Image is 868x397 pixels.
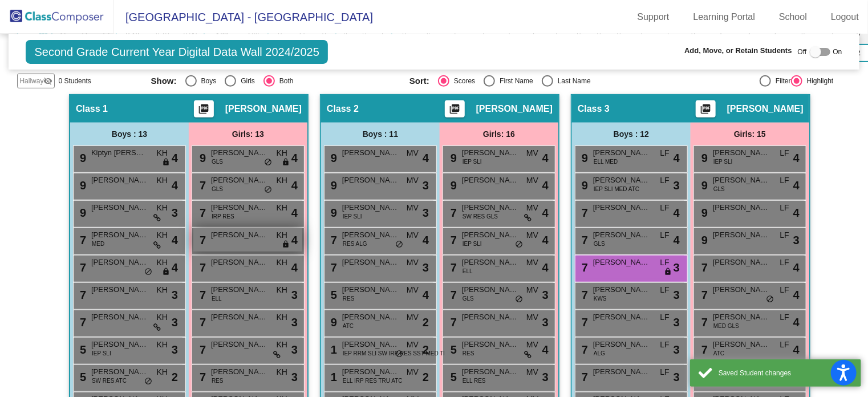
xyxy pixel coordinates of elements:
[526,147,538,159] span: MV
[172,259,178,276] span: 4
[264,185,272,195] span: do_not_disturb_alt
[674,314,680,331] span: 3
[77,316,86,329] span: 7
[395,240,403,249] span: do_not_disturb_alt
[77,179,86,192] span: 9
[151,75,401,87] mat-radio-group: Select an option
[291,286,298,303] span: 3
[578,103,610,115] span: Class 3
[91,257,148,268] span: [PERSON_NAME]
[92,349,111,358] span: IEP SLI
[77,152,86,164] span: 9
[342,229,399,241] span: [PERSON_NAME]
[553,76,591,86] div: Last Name
[211,366,268,378] span: [PERSON_NAME]
[91,175,148,186] span: [PERSON_NAME]
[236,76,255,86] div: Girls
[77,234,86,246] span: 7
[542,177,549,194] span: 4
[212,294,222,303] span: ELL
[343,349,464,358] span: IEP RRM SLI SW IRP RES SST MED TRU ATC
[212,376,224,385] span: RES
[343,212,362,221] span: IEP SLI
[77,371,86,383] span: 5
[526,202,538,214] span: MV
[211,339,268,350] span: [PERSON_NAME]
[699,261,708,274] span: 7
[342,147,399,159] span: [PERSON_NAME]
[579,316,588,329] span: 7
[579,261,588,274] span: 7
[793,314,800,331] span: 4
[594,349,605,358] span: ALG
[343,240,367,248] span: RES ALG
[172,368,178,386] span: 2
[579,206,588,219] span: 7
[542,368,549,386] span: 3
[463,212,498,221] span: SW RES GLS
[674,177,680,194] span: 3
[291,259,298,276] span: 4
[43,76,52,86] mat-icon: visibility_off
[172,149,178,167] span: 4
[26,40,328,64] span: Second Grade Current Year Digital Data Wall 2024/2025
[463,267,473,276] span: ELL
[342,202,399,213] span: [PERSON_NAME]
[713,147,770,159] span: [PERSON_NAME]
[793,286,800,303] span: 4
[423,259,429,276] span: 3
[157,147,168,159] span: KH
[282,158,290,167] span: lock
[197,343,206,356] span: 7
[542,149,549,167] span: 4
[664,268,672,277] span: lock
[343,376,403,385] span: ELL IRP RES TRU ATC
[211,147,268,159] span: [PERSON_NAME] Tuscany
[696,100,716,118] button: Print Students Details
[448,289,457,301] span: 7
[407,284,419,296] span: MV
[407,229,419,241] span: MV
[77,261,86,274] span: 7
[291,204,298,221] span: 4
[713,257,770,268] span: [PERSON_NAME]
[542,341,549,358] span: 4
[674,204,680,221] span: 4
[157,366,168,378] span: KH
[699,316,708,329] span: 7
[407,366,419,378] span: MV
[157,284,168,296] span: KH
[291,368,298,386] span: 3
[463,294,474,303] span: GLS
[144,268,152,277] span: do_not_disturb_alt
[211,284,268,295] span: [PERSON_NAME]
[579,179,588,192] span: 9
[328,234,337,246] span: 7
[328,152,337,164] span: 9
[157,175,168,187] span: KH
[407,257,419,269] span: MV
[211,175,268,186] span: [PERSON_NAME]
[194,100,214,118] button: Print Students Details
[423,341,429,358] span: 2
[212,212,234,221] span: IRP RES
[291,314,298,331] span: 3
[713,311,770,323] span: [PERSON_NAME]
[526,229,538,241] span: MV
[448,179,457,192] span: 9
[713,339,770,350] span: [PERSON_NAME]
[327,103,359,115] span: Class 2
[342,311,399,323] span: [PERSON_NAME]
[277,366,287,378] span: KH
[328,289,337,301] span: 5
[407,147,419,159] span: MV
[593,257,650,268] span: [PERSON_NAME]
[277,175,287,187] span: KH
[579,152,588,164] span: 9
[172,177,178,194] span: 4
[211,229,268,241] span: [PERSON_NAME]
[526,366,538,378] span: MV
[579,343,588,356] span: 7
[448,261,457,274] span: 7
[423,232,429,249] span: 4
